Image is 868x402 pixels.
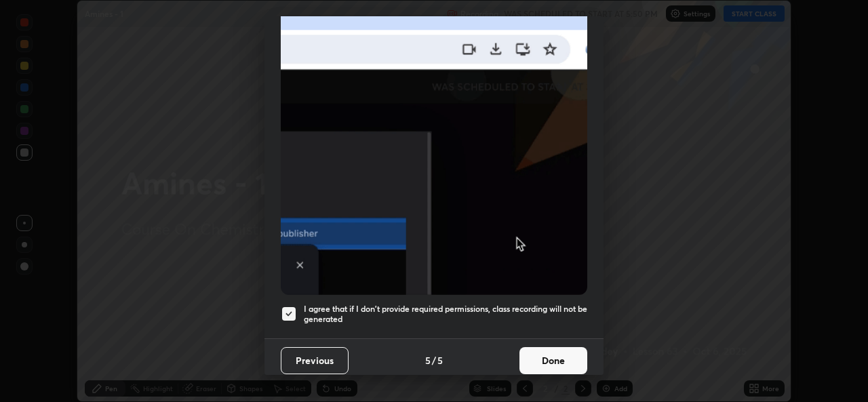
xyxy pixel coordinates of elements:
[437,353,443,367] h4: 5
[304,304,587,325] h5: I agree that if I don't provide required permissions, class recording will not be generated
[425,353,431,367] h4: 5
[519,347,587,374] button: Done
[432,353,436,367] h4: /
[281,347,349,374] button: Previous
